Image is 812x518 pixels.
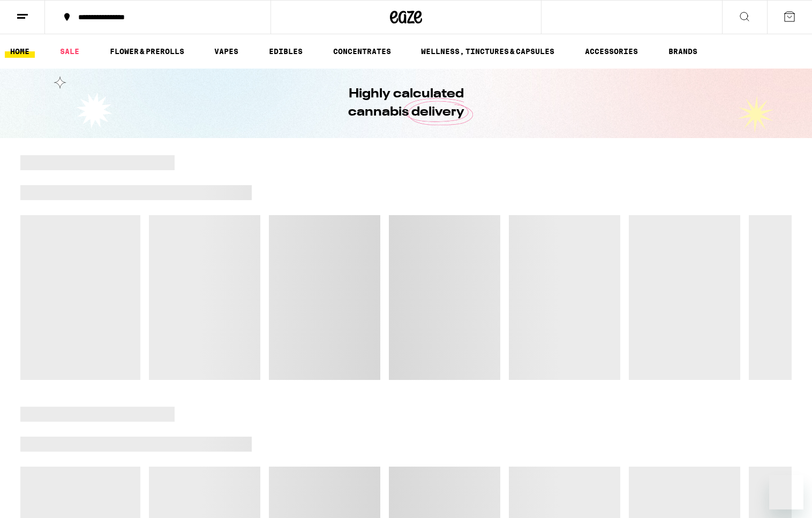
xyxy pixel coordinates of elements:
[328,45,396,58] a: CONCENTRATES
[416,45,560,58] a: WELLNESS, TINCTURES & CAPSULES
[5,45,35,58] a: HOME
[663,45,703,58] a: BRANDS
[209,45,244,58] a: VAPES
[318,85,494,121] h1: Highly calculated cannabis delivery
[104,45,190,58] a: FLOWER & PREROLLS
[580,45,643,58] a: ACCESSORIES
[55,45,85,58] a: SALE
[769,475,803,509] iframe: Button to launch messaging window
[264,45,308,58] a: EDIBLES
